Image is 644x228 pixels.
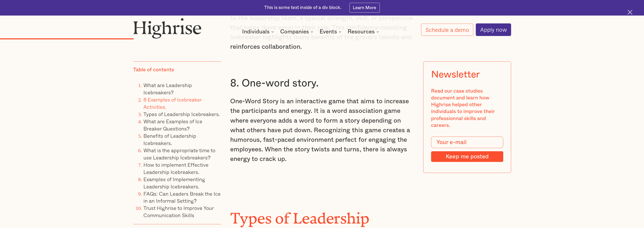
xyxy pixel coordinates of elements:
[242,29,275,34] div: Individuals
[348,29,375,34] div: Resources
[133,18,201,39] img: Highrise logo
[320,29,337,34] div: Events
[421,24,473,36] a: Schedule a demo
[431,88,503,129] div: Read our case studies document and learn how Highrise helped other individuals to improve their p...
[143,189,221,205] a: FAQs: Can Leaders Break the Ice in an Informal Setting?
[143,161,208,176] a: How to implement Effective Leadership Icebreakers.
[627,10,632,15] img: Cross icon
[431,151,503,162] input: Keep me posted
[143,204,214,219] a: Trust Highrise to Improve Your Communication Skills
[143,96,202,111] a: 8 Examples of Icebreaker Activities.
[264,5,341,11] div: This is some text inside of a div block.
[230,97,414,164] p: One-Word Story is an interactive game that aims to increase the participants and energy. It is a ...
[143,132,196,147] a: Benefits of Leadership Icebreakers.
[320,29,343,34] div: Events
[133,67,174,73] div: Table of contents
[143,81,192,96] a: What are Leadership Icebreakers?
[349,3,380,12] a: Learn More
[431,136,503,148] input: Your e-mail
[143,117,202,132] a: What are Examples of Ice Breaker Questions?
[143,110,220,118] a: Types of Leadership Icebreakers.
[431,69,480,80] div: Newsletter
[242,29,270,34] div: Individuals
[143,175,205,190] a: Examples of Implementing Leadership Icebreakers.
[348,29,380,34] div: Resources
[280,29,309,34] div: Companies
[280,29,314,34] div: Companies
[143,146,215,161] a: What is the appropriate time to use Leadership Icebreakers?
[431,136,503,162] form: Modal Form
[230,77,414,90] h3: 8. One-word story.
[476,23,511,36] a: Apply now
